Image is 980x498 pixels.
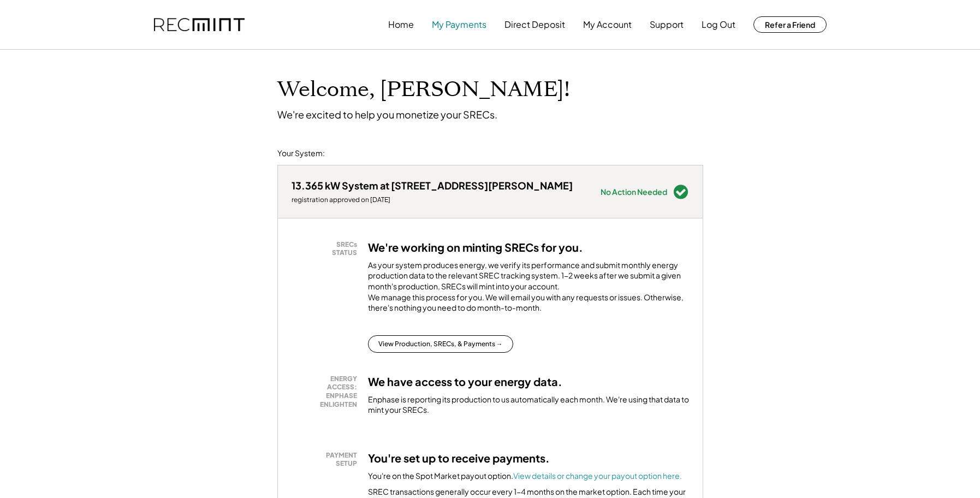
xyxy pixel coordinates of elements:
[154,18,245,32] img: recmint-logotype%403x.png
[368,394,689,416] div: Enphase is reporting its production to us automatically each month. We're using that data to mint...
[292,179,573,192] div: 13.365 kW System at [STREET_ADDRESS][PERSON_NAME]
[297,240,357,257] div: SRECs STATUS
[432,14,486,35] button: My Payments
[650,14,684,35] button: Support
[368,451,550,465] h3: You're set up to receive payments.
[297,375,357,408] div: ENERGY ACCESS: ENPHASE ENLIGHTEN
[297,451,357,468] div: PAYMENT SETUP
[277,77,570,103] h1: Welcome, [PERSON_NAME]!
[368,375,562,389] h3: We have access to your energy data.
[753,16,827,33] button: Refer a Friend
[277,148,325,159] div: Your System:
[368,260,689,319] div: As your system produces energy, we verify its performance and submit monthly energy production da...
[702,14,735,35] button: Log Out
[388,14,414,35] button: Home
[368,471,682,482] div: You're on the Spot Market payout option.
[504,14,565,35] button: Direct Deposit
[292,195,573,204] div: registration approved on [DATE]
[513,471,682,481] a: View details or change your payout option here.
[277,108,497,121] div: We're excited to help you monetize your SRECs.
[368,335,513,353] button: View Production, SRECs, & Payments →
[583,14,632,35] button: My Account
[368,240,583,254] h3: We're working on minting SRECs for you.
[601,188,667,195] div: No Action Needed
